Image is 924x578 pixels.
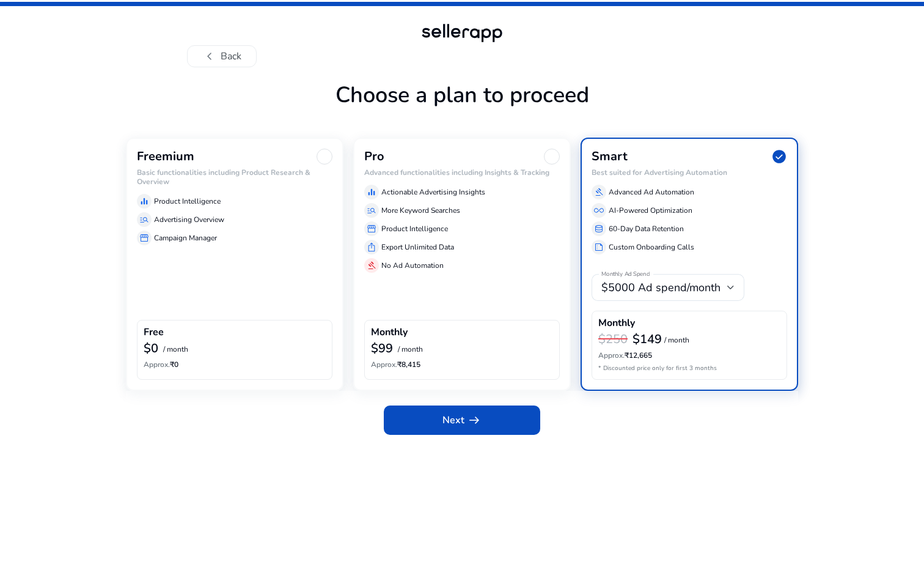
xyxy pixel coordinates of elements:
h1: Choose a plan to proceed [126,82,798,138]
span: manage_search [139,215,149,224]
span: Next [442,413,482,428]
p: No Ad Automation [381,260,444,271]
h6: Best suited for Advertising Automation [592,168,787,177]
p: / month [163,346,188,354]
h6: ₹0 [144,360,326,369]
span: Approx. [598,350,625,360]
b: $149 [632,331,662,347]
p: / month [664,336,689,344]
p: Advanced Ad Automation [609,187,694,198]
mat-label: Monthly Ad Spend [601,270,650,279]
p: Campaign Manager [154,232,217,243]
h3: Pro [364,149,384,164]
h6: ₹12,665 [598,351,780,360]
p: * Discounted price only for first 3 months [598,364,780,373]
h6: ₹8,415 [371,360,553,369]
p: AI-Powered Optimization [609,205,692,216]
h3: Freemium [137,149,194,164]
p: 60-Day Data Retention [609,223,684,234]
span: database [594,224,604,234]
span: arrow_right_alt [467,413,482,428]
p: Export Unlimited Data [381,242,454,253]
span: check_circle [771,149,787,165]
h6: Basic functionalities including Product Research & Overview [137,168,332,186]
span: chevron_left [202,49,217,64]
p: Advertising Overview [154,214,224,225]
p: Product Intelligence [381,223,448,234]
p: More Keyword Searches [381,205,460,216]
p: Actionable Advertising Insights [381,187,485,198]
span: gavel [367,261,376,270]
button: chevron_leftBack [187,45,257,67]
h3: Smart [592,149,628,164]
span: gavel [594,187,604,197]
p: / month [398,346,423,354]
p: Product Intelligence [154,196,221,207]
span: $5000 Ad spend/month [601,280,721,295]
h6: Advanced functionalities including Insights & Tracking [364,168,560,177]
h3: $250 [598,332,628,347]
span: storefront [367,224,376,234]
button: Nextarrow_right_alt [384,406,540,435]
span: equalizer [367,187,376,197]
span: all_inclusive [594,206,604,215]
h4: Free [144,327,164,338]
b: $0 [144,340,158,357]
span: ios_share [367,242,376,252]
span: summarize [594,242,604,252]
b: $99 [371,340,393,357]
span: Approx. [144,360,170,369]
span: Approx. [371,360,397,369]
h4: Monthly [371,327,408,338]
span: storefront [139,233,149,243]
h4: Monthly [598,317,635,329]
span: equalizer [139,196,149,206]
p: Custom Onboarding Calls [609,242,694,253]
span: manage_search [367,206,376,215]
